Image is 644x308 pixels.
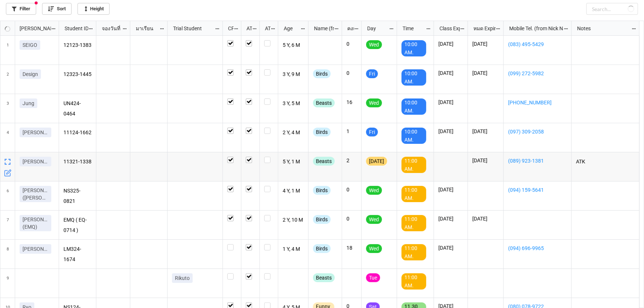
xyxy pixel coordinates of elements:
[63,215,92,235] p: EMQ ( EQ-0714 )
[283,40,304,51] p: 5 Y, 6 M
[63,128,92,138] p: 11124-1662
[313,186,331,195] div: Birds
[283,69,304,80] p: 3 Y, 9 M
[508,98,567,107] a: [PHONE_NUMBER]
[63,98,92,118] p: UN424-0464
[283,215,304,225] p: 2 Y, 10 M
[313,157,335,166] div: Beasts
[78,3,110,15] a: Height
[15,24,51,32] div: [PERSON_NAME] Name
[63,157,92,167] p: 11321-1338
[97,24,122,32] div: จองวันที่
[60,24,88,32] div: Student ID (from [PERSON_NAME] Name)
[438,98,463,106] p: [DATE]
[283,244,304,255] p: 1 Y, 4 M
[261,24,271,32] div: ATK
[313,98,335,107] div: Beasts
[402,128,426,144] div: 10:00 AM.
[438,40,463,48] p: [DATE]
[469,24,496,32] div: หมด Expired date (from [PERSON_NAME] Name)
[508,244,567,252] a: (094) 696-9965
[169,24,214,32] div: Trial Student
[7,269,9,298] span: 9
[347,128,357,135] p: 1
[313,69,331,78] div: Birds
[7,94,9,123] span: 3
[438,215,463,222] p: [DATE]
[366,273,380,282] div: Tue
[402,215,426,231] div: 11:00 AM.
[438,69,463,77] p: [DATE]
[23,216,48,231] p: [PERSON_NAME] (EMQ)
[23,70,38,78] p: Design
[508,157,567,165] a: (089) 923-1381
[347,244,357,252] p: 18
[131,24,159,32] div: มาเรียน
[347,69,357,77] p: 0
[7,181,9,210] span: 6
[343,24,354,32] div: คงเหลือ (from Nick Name)
[438,244,463,252] p: [DATE]
[402,69,426,86] div: 10:00 AM.
[508,69,567,77] a: (099) 272-5982
[472,128,499,135] p: [DATE]
[363,24,389,32] div: Day
[23,187,48,201] p: [PERSON_NAME] ([PERSON_NAME])
[175,274,190,282] p: Rikuto
[505,24,563,32] div: Mobile Tel. (from Nick Name)
[366,244,382,253] div: Wed
[438,128,463,135] p: [DATE]
[366,215,382,224] div: Wed
[366,40,382,49] div: Wed
[283,186,304,196] p: 4 Y, 1 M
[347,215,357,222] p: 0
[63,186,92,206] p: NS325-0821
[283,128,304,138] p: 2 Y, 4 M
[347,186,357,193] p: 0
[63,244,92,264] p: LM324-1674
[7,65,9,94] span: 2
[23,158,48,165] p: [PERSON_NAME]
[7,36,9,65] span: 1
[586,3,638,15] input: Search...
[63,69,92,80] p: 12323-1445
[23,129,48,136] p: [PERSON_NAME]
[576,157,635,167] p: ATK
[366,98,382,107] div: Wed
[402,186,426,202] div: 11:00 AM.
[63,40,92,51] p: 12123-1383
[472,40,499,48] p: [DATE]
[402,98,426,115] div: 10:00 AM.
[6,3,36,15] a: Filter
[402,40,426,56] div: 10:00 AM.
[7,240,9,269] span: 8
[23,41,37,49] p: SEIGO
[573,24,631,32] div: Notes
[0,21,59,36] div: grid
[472,69,499,77] p: [DATE]
[366,128,378,136] div: Fri
[366,69,378,78] div: Fri
[23,245,48,253] p: [PERSON_NAME]ปู
[472,215,499,222] p: [DATE]
[310,24,334,32] div: Name (from Class)
[508,40,567,48] a: (083) 495-5429
[42,3,72,15] a: Sort
[347,40,357,48] p: 0
[313,215,331,224] div: Birds
[279,24,301,32] div: Age
[508,128,567,136] a: (097) 309-2058
[472,157,499,164] p: [DATE]
[398,24,426,32] div: Time
[438,186,463,193] p: [DATE]
[435,24,460,32] div: Class Expiration
[347,157,357,164] p: 2
[402,157,426,173] div: 11:00 AM.
[242,24,252,32] div: ATT
[313,273,335,282] div: Beasts
[313,128,331,136] div: Birds
[313,244,331,253] div: Birds
[283,157,304,167] p: 5 Y, 1 M
[508,186,567,194] a: (094) 159-5641
[283,98,304,109] p: 3 Y, 5 M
